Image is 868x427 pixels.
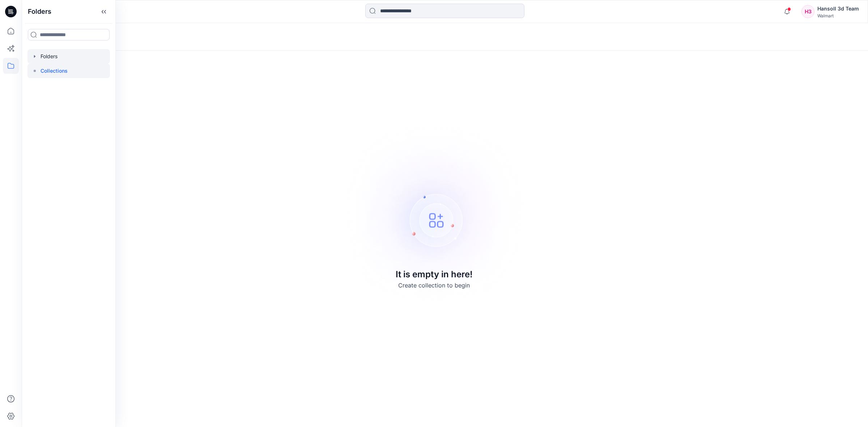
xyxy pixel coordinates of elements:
[801,5,814,18] div: H3
[817,13,859,18] div: Walmart
[41,67,68,75] p: Collections
[398,281,470,290] p: Create collection to begin
[817,4,859,13] div: Hansoll 3d Team
[396,268,473,281] p: It is empty in here!
[333,112,535,315] img: Empty collections page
